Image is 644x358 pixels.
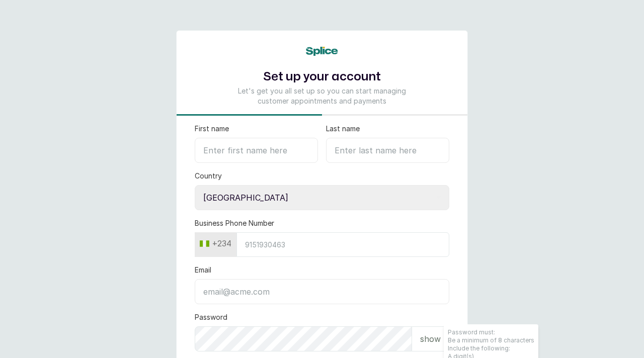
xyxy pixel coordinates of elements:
[195,265,211,275] label: Email
[326,124,360,134] label: Last name
[195,171,222,181] label: Country
[195,138,318,163] input: Enter first name here
[236,232,449,257] input: 9151930463
[196,235,235,251] button: +234
[195,279,449,304] input: email@acme.com
[233,68,411,86] h1: Set up your account
[195,312,227,322] label: Password
[420,333,441,345] p: show
[195,218,274,228] label: Business Phone Number
[195,124,229,134] label: First name
[233,86,411,106] p: Let's get you all set up so you can start managing customer appointments and payments
[326,138,449,163] input: Enter last name here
